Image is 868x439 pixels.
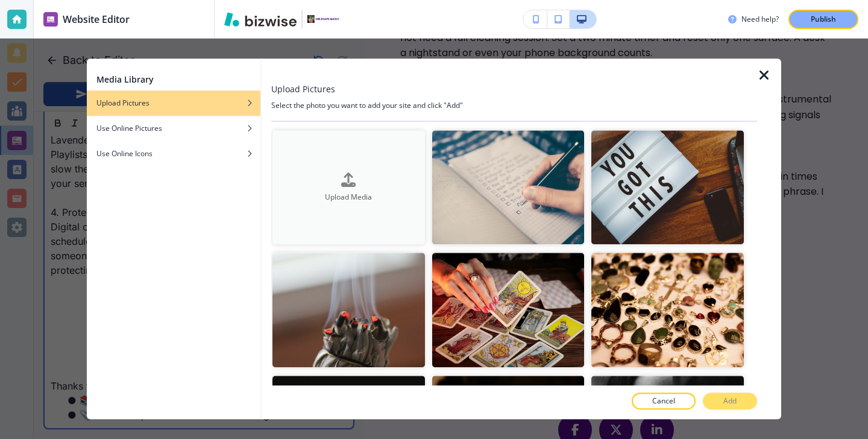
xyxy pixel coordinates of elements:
[96,123,162,134] h4: Use Online Pictures
[224,12,297,27] img: Bizwise Logo
[811,14,836,25] p: Publish
[87,90,260,116] button: Upload Pictures
[271,83,335,95] h3: Upload Pictures
[652,396,675,406] p: Cancel
[272,192,425,203] h4: Upload Media
[96,73,154,86] h2: Media Library
[87,116,260,141] button: Use Online Pictures
[63,12,130,27] h2: Website Editor
[87,141,260,166] button: Use Online Icons
[632,393,696,409] button: Cancel
[43,12,58,27] img: editor icon
[96,98,149,109] h4: Upload Pictures
[741,14,779,25] h3: Need help?
[788,10,858,29] button: Publish
[96,148,153,159] h4: Use Online Icons
[307,15,340,24] img: Your Logo
[271,100,757,111] h4: Select the photo you want to add your site and click "Add"
[272,130,425,244] button: Upload Media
